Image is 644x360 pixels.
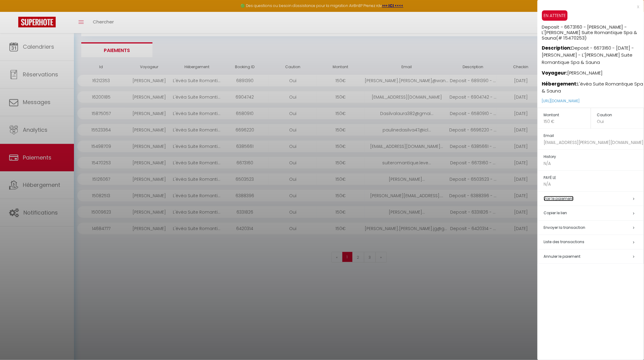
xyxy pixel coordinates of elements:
div: x [537,3,639,10]
a: Voir le paiement [544,196,574,201]
span: Annuler le paiement [544,254,581,259]
span: Envoyer la transaction [544,225,586,230]
p: 150 € [544,118,591,125]
strong: Voyageur: [542,70,568,76]
p: Oui [597,118,644,125]
h5: Email [544,132,644,139]
h5: Copier le lien [544,210,644,217]
p: [PERSON_NAME] [542,66,644,77]
p: Deposit - 6673160 - [DATE] - [PERSON_NAME] - L'[PERSON_NAME] Suite Romantique Spa & Sauna [542,41,644,66]
span: EN ATTENTE [542,10,568,21]
p: N/A [544,181,644,187]
span: (# 15470253) [556,35,587,41]
strong: Hébergement: [542,81,578,87]
p: L'évéa Suite Romantique Spa & Sauna [542,77,644,95]
a: [URL][DOMAIN_NAME] [542,98,580,103]
h5: PAYÉ LE [544,174,644,181]
p: N/A [544,160,644,167]
h5: Caution [597,112,644,119]
h5: Montant [544,112,591,119]
h5: Deposit - 6673160 - [PERSON_NAME] - L'[PERSON_NAME] Suite Romantique Spa & Sauna [542,21,644,41]
strong: Description: [542,45,572,51]
p: [EMAIL_ADDRESS][PERSON_NAME][DOMAIN_NAME] [544,139,644,146]
h5: History [544,153,644,160]
span: Liste des transactions [544,239,585,244]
